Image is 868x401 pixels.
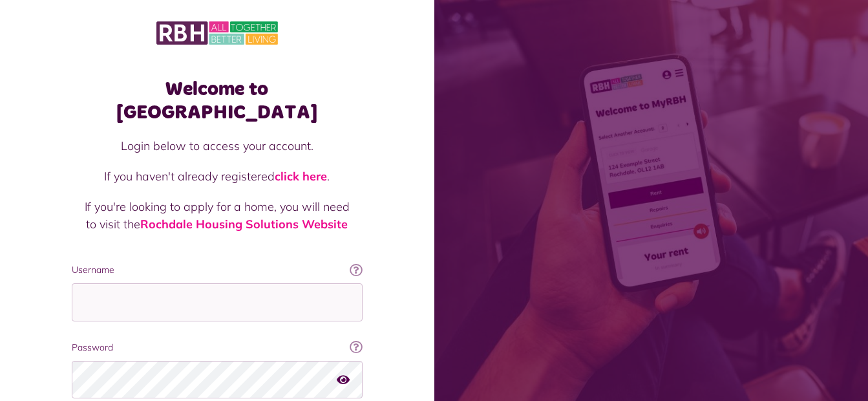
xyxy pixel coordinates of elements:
[72,78,363,124] h1: Welcome to [GEOGRAPHIC_DATA]
[156,19,278,47] img: MyRBH
[275,169,327,184] a: click here
[85,137,350,155] p: Login below to access your account.
[85,198,350,233] p: If you're looking to apply for a home, you will need to visit the
[85,168,350,185] p: If you haven't already registered .
[72,341,363,354] label: Password
[72,263,363,277] label: Username
[140,217,348,232] a: Rochdale Housing Solutions Website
